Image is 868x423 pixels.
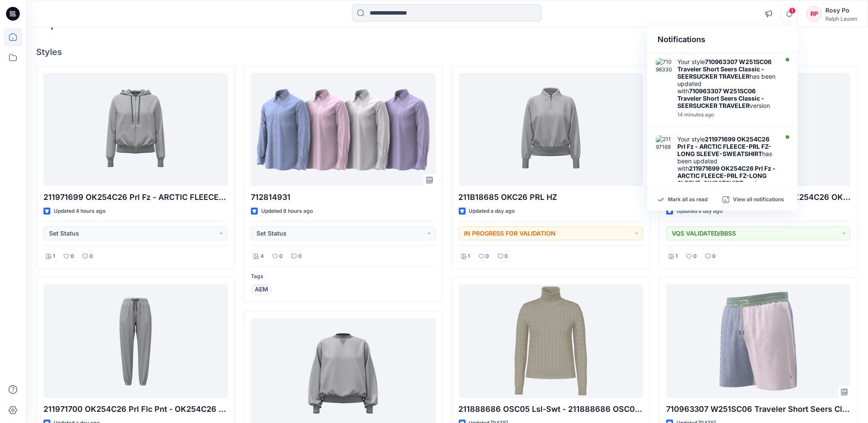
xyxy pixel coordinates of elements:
p: 0 [279,252,283,261]
p: View all notifications [733,196,784,204]
p: 0 [505,252,508,261]
p: Updated a day ago [676,207,723,216]
a: 211888686 OSC05 Lsl-Swt - 211888686 OSC05 LS CBL TN Lsl-Swt [459,285,643,398]
div: Rosy Po [825,5,857,15]
a: 211971699 OK254C26 Prl Fz - ARCTIC FLEECE-PRL FZ-LONG SLEEVE-SWEATSHIRT [43,73,228,186]
p: 211B18685 OKC26 PRL HZ [459,191,643,203]
p: Mark all as read [668,196,707,204]
p: 1 [676,252,678,261]
div: Ralph Lauren [825,15,857,22]
p: 0 [90,252,93,261]
strong: 710963307 W251SC06 Traveler Short Seers Classic - SEERSUCKER TRAVELER [677,58,772,80]
img: 710963307 W251SC06 Traveler Short Seers Classic - SEERSUCKER TRAVELER [656,58,673,75]
p: Updated 8 hours ago [261,207,313,216]
h4: Styles [36,47,858,57]
p: Updated 4 hours ago [54,207,105,216]
img: 211971699 OK254C26 Prl Fz - ARCTIC FLEECE-PRL FZ-LONG SLEEVE-SWEATSHIRT [656,135,673,153]
div: Your style has been updated with version [677,58,776,109]
span: AEM [255,285,268,295]
p: 1 [468,252,470,261]
h2: Explore [36,16,80,30]
a: 211B18685 OKC26 PRL HZ [459,73,643,186]
p: 211971699 OK254C26 Prl Fz - ARCTIC FLEECE-PRL FZ-LONG SLEEVE-SWEATSHIRT [43,191,228,203]
p: 0 [298,252,302,261]
div: Tuesday, August 26, 2025 18:35 [677,112,776,118]
strong: 211971699 OK254C26 Prl Fz - ARCTIC FLEECE-PRL FZ-LONG SLEEVE-SWEATSHIRT [677,165,775,187]
a: 712814931 [251,73,435,186]
p: 4 [260,252,264,261]
span: 1 [789,7,796,14]
p: 710963307 W251SC06 Traveler Short Seers Classic - SEERSUCKER TRAVELER [666,403,850,415]
a: 211971700 OK254C26 Prl Flc Pnt - OK254C26 ARCTIC FLEECE-PRL FLC PNTANKLE-ATHLETIC [43,285,228,398]
p: 1 [53,252,55,261]
div: Your style has been updated with version [677,135,776,187]
p: Updated a day ago [469,207,515,216]
p: 211888686 OSC05 Lsl-Swt - 211888686 OSC05 LS CBL TN Lsl-Swt [459,403,643,415]
strong: 710963307 W251SC06 Traveler Short Seers Classic - SEERSUCKER TRAVELER [677,87,764,109]
div: Notifications [647,27,798,53]
p: 712814931 [251,191,435,203]
strong: 211971699 OK254C26 Prl Fz - ARCTIC FLEECE-PRL FZ-LONG SLEEVE-SWEATSHIRT [677,135,771,157]
div: RP [806,6,822,21]
p: Tags [251,272,435,281]
p: 211971700 OK254C26 Prl Flc Pnt - OK254C26 ARCTIC FLEECE-PRL FLC PNTANKLE-ATHLETIC [43,403,228,415]
p: 0 [693,252,697,261]
a: 710963307 W251SC06 Traveler Short Seers Classic - SEERSUCKER TRAVELER [666,285,850,398]
p: 0 [71,252,74,261]
p: 0 [712,252,716,261]
p: 0 [486,252,489,261]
